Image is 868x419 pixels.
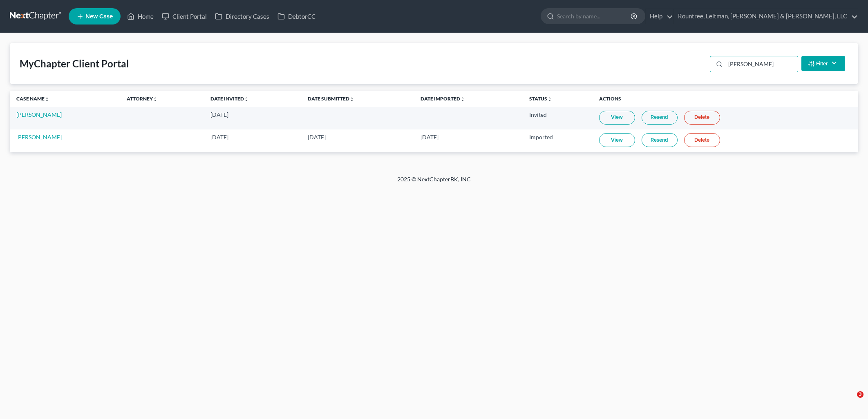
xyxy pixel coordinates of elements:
[557,9,632,24] input: Search by name...
[642,111,678,125] a: Resend
[857,391,864,398] span: 3
[646,9,673,24] a: Help
[840,391,860,411] iframe: Intercom live chat
[158,9,211,24] a: Client Portal
[421,96,465,102] a: Date Importedunfold_more
[153,97,158,102] i: unfold_more
[674,9,858,24] a: Rountree, Leitman, [PERSON_NAME] & [PERSON_NAME], LLC
[523,107,592,129] td: Invited
[308,134,326,140] span: [DATE]
[123,9,158,24] a: Home
[460,97,465,102] i: unfold_more
[593,91,858,107] th: Actions
[211,9,273,24] a: Directory Cases
[529,96,552,102] a: Statusunfold_more
[725,56,798,72] input: Search...
[210,134,228,140] span: [DATE]
[201,175,667,190] div: 2025 © NextChapterBK, INC
[421,134,438,140] span: [DATE]
[523,129,592,152] td: Imported
[16,96,49,102] a: Case Nameunfold_more
[547,97,552,102] i: unfold_more
[642,133,678,147] a: Resend
[801,56,845,71] button: Filter
[308,96,354,102] a: Date Submittedunfold_more
[599,133,635,147] a: View
[20,57,129,70] div: MyChapter Client Portal
[85,13,113,20] span: New Case
[349,97,354,102] i: unfold_more
[273,9,320,24] a: DebtorCC
[210,96,249,102] a: Date Invitedunfold_more
[127,96,158,102] a: Attorneyunfold_more
[244,97,249,102] i: unfold_more
[45,97,49,102] i: unfold_more
[599,111,635,125] a: View
[16,134,62,140] a: [PERSON_NAME]
[210,111,228,118] span: [DATE]
[16,111,62,118] a: [PERSON_NAME]
[684,133,720,147] a: Delete
[684,111,720,125] a: Delete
